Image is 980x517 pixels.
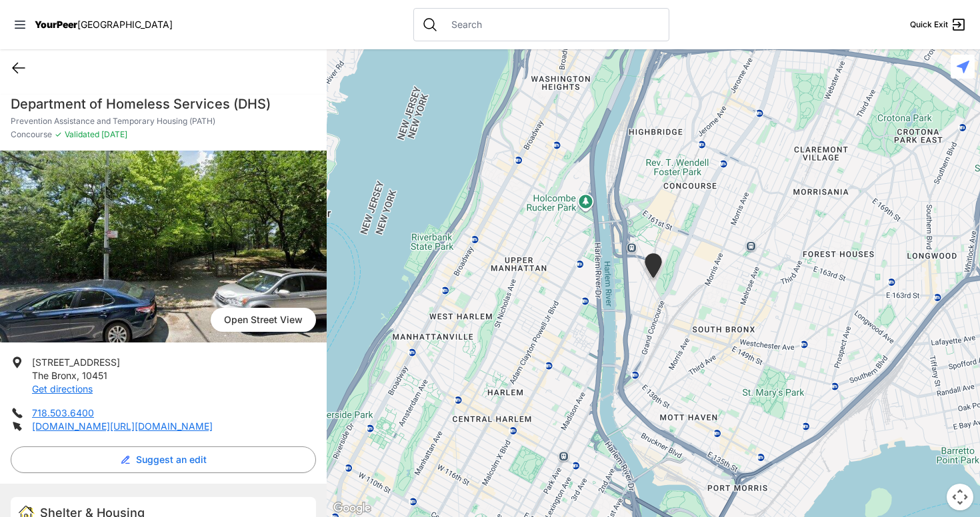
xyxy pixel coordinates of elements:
span: [DATE] [99,129,127,139]
span: [GEOGRAPHIC_DATA] [77,19,173,30]
span: Suggest an edit [136,453,207,466]
button: Suggest an edit [11,446,316,473]
span: , [77,370,79,381]
span: The Bronx [32,370,77,381]
p: Prevention Assistance and Temporary Housing (PATH) [11,116,316,127]
button: Map camera controls [947,484,973,510]
span: ✓ [55,129,62,140]
a: 718.503.6400 [32,407,94,418]
span: Open Street View [211,308,316,332]
a: Get directions [32,383,93,394]
img: Google [330,500,374,517]
a: YourPeer[GEOGRAPHIC_DATA] [35,21,173,29]
a: Open this area in Google Maps (opens a new window) [330,500,374,517]
span: [STREET_ADDRESS] [32,356,120,368]
span: 10451 [82,370,107,381]
a: Quick Exit [910,17,967,33]
div: Prevention Assistance and Temporary Housing (PATH) [642,253,665,283]
span: Concourse [11,129,52,140]
a: [DOMAIN_NAME][URL][DOMAIN_NAME] [32,420,213,432]
span: Validated [65,129,99,139]
input: Search [443,18,661,31]
span: Quick Exit [910,19,948,30]
h1: Department of Homeless Services (DHS) [11,95,316,113]
span: YourPeer [35,19,77,30]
